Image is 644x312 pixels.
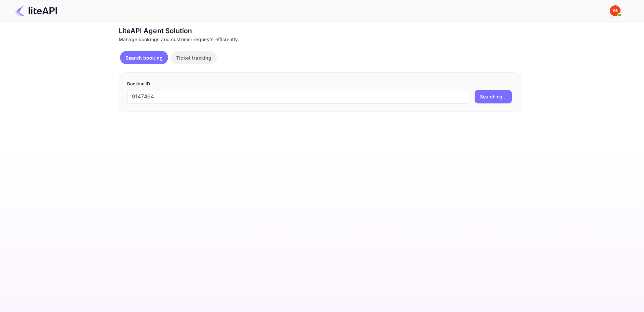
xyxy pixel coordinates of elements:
p: Search booking [125,54,163,61]
input: Enter Booking ID (e.g., 63782194) [127,90,469,103]
p: Ticket tracking [176,54,211,61]
div: Manage bookings and customer requests efficiently. [119,36,521,43]
button: Searching... [475,90,512,103]
p: Booking ID [127,81,513,87]
img: LiteAPI Logo [15,5,57,16]
div: LiteAPI Agent Solution [119,26,521,36]
img: Yandex Support [610,5,621,16]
